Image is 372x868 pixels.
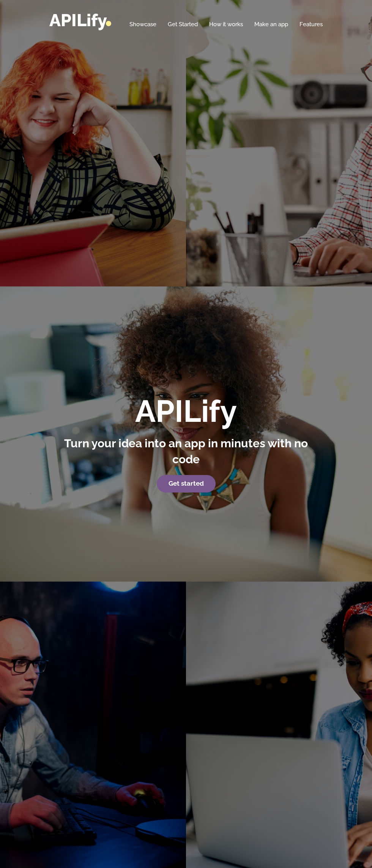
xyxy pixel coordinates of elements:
strong: APILify [135,393,237,429]
a: APILify [49,10,111,30]
a: How it works [209,21,243,28]
a: Get started [157,475,216,492]
a: Features [299,21,323,28]
strong: Get started [169,480,204,487]
a: Get Started [168,21,198,28]
a: Showcase [129,21,156,28]
strong: Turn your idea into an app in minutes with no code [64,437,308,466]
a: Make an app [254,21,288,28]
